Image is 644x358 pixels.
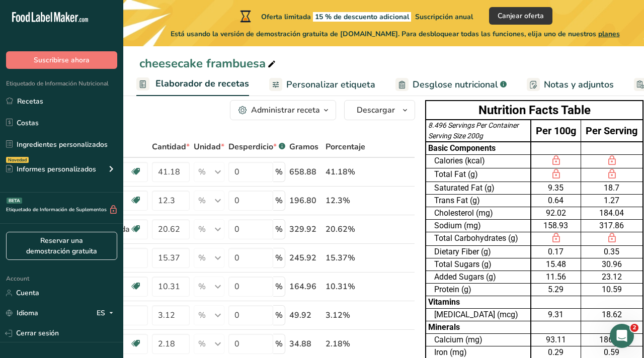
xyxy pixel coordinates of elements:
[426,232,531,246] td: Total Carbohydrates (g)
[527,73,614,96] a: Notas y adjuntos
[428,120,528,131] div: 8.496 Servings Per Container
[426,334,531,346] td: Calcium (mg)
[583,284,641,296] div: 10.59
[583,309,641,321] div: 18.62
[533,207,578,219] div: 92.02
[194,141,224,153] span: Unidad
[489,7,552,25] button: Canjear oferta
[426,220,531,232] td: Sodium (mg)
[289,141,318,153] span: Gramos
[533,309,578,321] div: 9.31
[326,141,365,153] span: Porcentaje
[289,309,321,321] div: 49.92
[598,29,620,39] span: planes
[289,166,321,178] div: 658.88
[531,120,581,142] td: Per 100g
[286,78,375,92] span: Personalizar etiqueta
[6,51,117,69] button: Suscribirse ahora
[426,284,531,296] td: Protein (g)
[426,195,531,207] td: Trans Fat (g)
[6,304,38,322] a: Idioma
[171,29,620,39] span: Está usando la versión de demostración gratuita de [DOMAIN_NAME]. Para desbloquear todas las func...
[610,324,634,348] iframe: Intercom live chat
[426,296,531,309] td: Vitamins
[326,223,367,235] div: 20.62%
[426,271,531,284] td: Added Sugars (g)
[583,334,641,346] div: 186.23
[238,10,473,22] div: Oferta limitada
[583,195,641,207] div: 1.27
[326,252,367,264] div: 15.37%
[533,271,578,283] div: 11.56
[426,155,531,168] td: Calories (kcal)
[326,281,367,293] div: 10.31%
[581,120,643,142] td: Per Serving
[533,182,578,194] div: 9.35
[289,338,321,350] div: 34.88
[533,258,578,271] div: 15.48
[326,166,367,178] div: 41.18%
[136,72,249,97] a: Elaborador de recetas
[583,220,641,232] div: 317.86
[426,246,531,258] td: Dietary Fiber (g)
[155,77,249,91] span: Elaborador de recetas
[6,232,117,260] a: Reservar una demostración gratuita
[583,271,641,283] div: 23.12
[426,182,531,195] td: Saturated Fat (g)
[7,198,22,204] div: BETA
[426,101,643,120] th: Nutrition Facts Table
[467,132,483,140] span: 200g
[544,78,614,92] span: Notas y adjuntos
[6,157,29,163] div: Novedad
[6,164,96,174] div: Informes personalizados
[583,182,641,194] div: 18.7
[152,141,190,153] span: Cantidad
[251,104,320,116] div: Administrar receta
[533,195,578,207] div: 0.64
[498,11,544,21] span: Canjear oferta
[326,309,367,321] div: 3.12%
[326,338,367,350] div: 2.18%
[583,207,641,219] div: 184.04
[326,195,367,207] div: 12.3%
[533,246,578,258] div: 0.17
[357,104,395,116] span: Descargar
[413,78,498,92] span: Desglose nutricional
[583,258,641,271] div: 30.96
[289,252,321,264] div: 245.92
[533,334,578,346] div: 93.11
[230,100,336,120] button: Administrar receta
[533,220,578,232] div: 158.93
[533,284,578,296] div: 5.29
[228,141,285,153] div: Desperdicio
[426,321,531,334] td: Minerals
[395,73,507,96] a: Desglose nutricional
[415,12,473,22] span: Suscripción anual
[583,246,641,258] div: 0.35
[97,307,117,319] div: ES
[426,258,531,271] td: Total Sugars (g)
[426,168,531,182] td: Total Fat (g)
[139,54,278,72] div: cheesecake frambuesa
[313,12,411,22] span: 15 % de descuento adicional
[426,309,531,321] td: [MEDICAL_DATA] (mcg)
[269,73,375,96] a: Personalizar etiqueta
[630,324,638,332] span: 2
[34,55,90,65] span: Suscribirse ahora
[289,223,321,235] div: 329.92
[289,281,321,293] div: 164.96
[428,132,465,140] span: Serving Size
[426,207,531,220] td: Cholesterol (mg)
[289,195,321,207] div: 196.80
[426,142,531,155] td: Basic Components
[344,100,415,120] button: Descargar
